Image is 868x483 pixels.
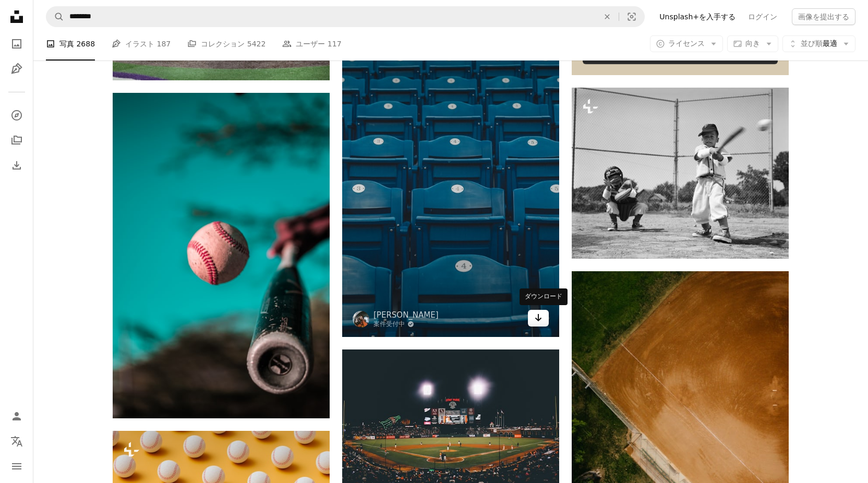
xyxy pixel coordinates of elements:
span: 最適 [801,39,837,49]
a: ユーザー 117 [282,27,341,61]
div: ダウンロード [520,288,568,305]
a: ログイン / 登録する [6,406,27,427]
a: 探す [6,105,27,126]
button: ビジュアル検索 [619,7,644,27]
a: コレクション [6,130,27,151]
img: アメリカ合衆国 - 1960年代頃:ユニフォームを着たキャッチャーがしゃがんでボールに手を伸ばし、スイングの途中でボールを打つ少年。 [572,88,789,259]
button: 向き [727,35,778,52]
span: 187 [157,38,171,50]
a: 青いプラスチック製の椅子 [342,169,559,178]
a: 空中の野球と野球のバット [113,250,330,260]
a: 夜間の野球場での野球選手 [342,417,559,426]
a: ホーム — Unsplash [6,6,27,29]
a: [PERSON_NAME] [373,310,439,320]
button: ライセンス [650,35,723,52]
button: 画像を提出する [792,8,855,25]
span: 117 [328,38,342,50]
img: 青いプラスチック製の椅子 [342,11,559,337]
button: メニュー [6,456,27,477]
a: 写真 [6,33,27,54]
span: ライセンス [668,39,705,47]
a: ログイン [742,8,783,25]
img: 空中の野球と野球のバット [113,93,330,418]
img: Jakob Owensのプロフィールを見る [353,311,369,328]
form: サイト内でビジュアルを探す [46,6,645,27]
button: Unsplashで検索する [46,7,64,27]
button: 全てクリア [596,7,619,27]
a: コレクション 5422 [187,27,266,61]
a: ダウンロード履歴 [6,155,27,176]
span: 並び順 [801,39,823,47]
button: 並び順最適 [782,35,855,52]
span: 5422 [247,38,266,50]
button: 言語 [6,431,27,452]
a: アメリカ合衆国 - 1960年代頃:ユニフォームを着たキャッチャーがしゃがんでボールに手を伸ばし、スイングの途中でボールを打つ少年。 [572,168,789,178]
a: イラスト 187 [112,27,171,61]
a: 白と茶色のコンクリートの建物の航空写真 [572,440,789,449]
a: Unsplash+を入手する [653,8,742,25]
span: 向き [745,39,760,47]
a: 案件受付中 [373,320,439,329]
a: ダウンロード [528,310,549,327]
a: イラスト [6,58,27,79]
